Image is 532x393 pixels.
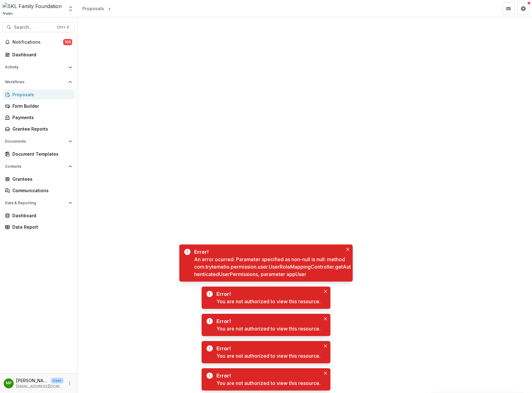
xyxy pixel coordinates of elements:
span: Search... [14,25,53,30]
div: Error! [216,317,318,325]
a: Communications [2,185,75,196]
a: Dashboard [2,50,75,60]
a: Document Templates [2,149,75,159]
span: Documents [5,139,66,144]
div: Error! [216,345,318,352]
a: Proposals [2,89,75,100]
button: More [66,380,73,387]
div: Payments [12,114,70,121]
button: Open Documents [2,136,75,146]
p: [EMAIL_ADDRESS][DOMAIN_NAME] [16,384,63,389]
button: Open Contacts [2,162,75,171]
div: Marcia Page [6,381,12,385]
div: Grantees [12,176,70,182]
span: Contacts [5,164,66,169]
div: Error! [194,248,350,256]
div: An error ocurred: Parameter specified as non-null is null: method com.trytemelio.permission.user.... [194,256,353,278]
div: Grantee Reports [12,126,70,132]
div: You are not authorized to view this resource. [216,379,321,387]
div: Dashboard [12,212,70,219]
div: Data Report [12,224,70,230]
button: Close [322,315,329,322]
img: SKL Family Foundation logo [2,2,64,15]
div: You are not authorized to view this resource. [216,352,321,360]
div: You are not authorized to view this resource. [216,298,321,305]
a: Dashboard [2,210,75,221]
button: Close [322,342,329,350]
div: Document Templates [12,151,70,157]
div: Proposals [12,91,70,98]
a: Data Report [2,222,75,232]
a: Form Builder [2,101,75,111]
div: Communications [12,187,70,194]
button: Close [322,288,329,295]
div: Error! [216,290,318,298]
button: Notifications100 [2,37,75,47]
a: Grantee Reports [2,124,75,134]
a: Payments [2,112,75,123]
p: User [51,378,63,383]
button: Open entity switcher [66,2,75,15]
span: 100 [63,39,72,45]
button: Close [322,369,329,377]
div: Form Builder [12,103,70,109]
span: Activity [5,65,66,69]
button: Partners [502,2,515,15]
button: Open Data & Reporting [2,198,75,208]
button: Open Workflows [2,77,75,87]
span: Workflows [5,80,66,84]
button: Get Help [517,2,530,15]
nav: breadcrumb [80,4,112,13]
span: Notifications [12,40,63,45]
button: Search... [2,22,75,32]
div: Ctrl + K [55,24,71,31]
div: You are not authorized to view this resource. [216,325,321,332]
span: Data & Reporting [5,201,66,205]
a: Grantees [2,174,75,184]
div: Proposals [82,5,104,12]
p: [PERSON_NAME] [16,377,48,384]
div: Error! [216,372,318,379]
button: Close [344,246,351,253]
div: Dashboard [12,51,70,58]
button: Open Activity [2,62,75,72]
a: Proposals [80,4,107,13]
